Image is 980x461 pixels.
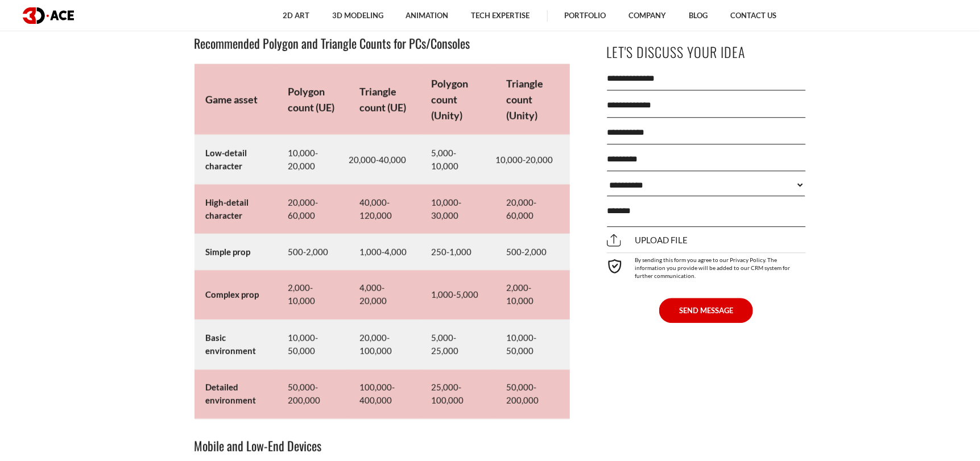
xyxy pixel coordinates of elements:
td: 500-2,000 [495,234,570,270]
h3: Recommended Polygon and Triangle Counts for PCs/Consoles [195,33,570,52]
td: 20,000-60,000 [276,184,348,234]
strong: Polygon count (UE) [288,85,334,113]
td: 100,000-400,000 [348,369,420,419]
td: 25,000-100,000 [420,369,495,419]
td: 1,000-5,000 [420,270,495,319]
td: 50,000-200,000 [276,369,348,419]
strong: Triangle count (Unity) [506,77,543,121]
td: 10,000-20,000 [495,135,570,184]
span: Upload file [607,235,688,246]
td: 20,000-60,000 [495,184,570,234]
strong: Simple prop [206,247,251,257]
td: 4,000-20,000 [348,270,420,319]
p: Let's Discuss Your Idea [607,39,806,65]
strong: Game asset [206,93,258,105]
td: 20,000-40,000 [348,135,420,184]
td: 20,000-100,000 [348,319,420,369]
strong: Detailed environment [206,382,257,405]
strong: Complex prop [206,289,259,300]
button: SEND MESSAGE [659,298,753,323]
td: 500-2,000 [276,234,348,270]
td: 50,000-200,000 [495,369,570,419]
td: 40,000-120,000 [348,184,420,234]
td: 5,000-10,000 [420,135,495,184]
img: logo dark [23,7,74,24]
td: 10,000-20,000 [276,135,348,184]
td: 10,000-30,000 [420,184,495,234]
td: 10,000-50,000 [276,319,348,369]
strong: High-detail character [206,197,249,220]
td: 5,000-25,000 [420,319,495,369]
td: 250-1,000 [420,234,495,270]
div: By sending this form you agree to our Privacy Policy. The information you provide will be added t... [607,252,806,280]
strong: Basic environment [206,333,257,356]
td: 10,000-50,000 [495,319,570,369]
h3: Mobile and Low-End Devices [195,436,570,455]
strong: Polygon count (Unity) [431,77,468,121]
td: 2,000-10,000 [495,270,570,319]
td: 1,000-4,000 [348,234,420,270]
strong: Triangle count (UE) [359,85,406,113]
strong: Low-detail character [206,147,247,171]
td: 2,000-10,000 [276,270,348,319]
